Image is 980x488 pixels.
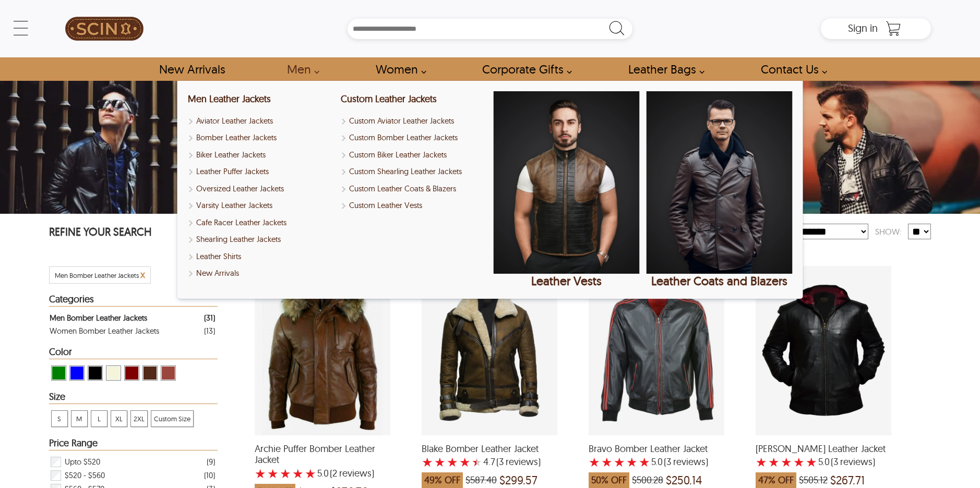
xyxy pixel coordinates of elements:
[830,475,865,485] span: $267.71
[69,365,85,381] div: View Blue Men Bomber Leather Jackets
[341,183,487,195] a: Shop Custom Leather Coats & Blazers
[65,5,144,52] img: SCIN
[50,469,215,482] div: Filter $520 - $560 Men Bomber Leather Jackets
[818,457,830,467] label: 5.0
[204,311,215,324] div: ( 31 )
[434,457,446,467] label: 2 rating
[589,443,724,455] span: Bravo Bomber Leather Jacket
[341,132,487,144] a: Shop Custom Bomber Leather Jackets
[768,457,780,467] label: 2 rating
[831,457,875,467] span: )
[124,365,139,381] div: View Maroon Men Bomber Leather Jackets
[188,149,334,161] a: Shop Men Biker Leather Jackets
[65,469,105,482] span: $520 - $560
[188,200,334,212] a: Shop Varsity Leather Jackets
[51,410,68,427] div: View S Men Bomber Leather Jackets
[341,166,487,178] a: Shop Custom Shearling Leather Jackets
[49,438,218,450] div: Heading Filter Men Bomber Leather Jackets by Price Range
[52,411,67,426] span: S
[111,411,127,426] span: XL
[341,93,437,105] a: Custom Leather Jackets
[51,365,66,381] div: View Green Men Bomber Leather Jackets
[838,457,873,467] span: reviews
[647,91,793,288] a: Leather Coats and Blazers
[504,457,538,467] span: reviews
[292,468,304,479] label: 4 rating
[330,468,374,479] span: )
[71,411,87,426] span: M
[142,365,158,381] div: View Brown ( Brand Color ) Men Bomber Leather Jackets
[341,149,487,161] a: Shop Custom Biker Leather Jackets
[330,468,337,479] span: (2
[71,410,88,427] div: View M Men Bomber Leather Jackets
[151,411,193,426] span: Custom Size
[341,200,487,212] a: Shop Custom Leather Vests
[280,468,291,479] label: 3 rating
[337,468,372,479] span: reviews
[626,457,638,467] label: 4 rating
[188,115,334,127] a: Shop Men Aviator Leather Jackets
[255,443,390,466] span: Archie Puffer Bomber Leather Jacket
[91,410,107,427] div: View L Men Bomber Leather Jackets
[49,347,218,359] div: Heading Filter Men Bomber Leather Jackets by Color
[364,57,432,81] a: Shop Women Leather Jackets
[317,468,329,479] label: 5.0
[756,472,796,488] span: 47% OFF
[749,57,833,81] a: contact-us
[831,457,838,467] span: (3
[130,410,148,427] div: View 2XL Men Bomber Leather Jackets
[55,271,139,279] span: Filter Men Bomber Leather Jackets
[647,274,793,288] div: Leather Coats and Blazers
[267,468,279,479] label: 2 rating
[756,457,767,467] label: 1 rating
[188,267,334,279] a: Shop New Arrivals
[49,392,218,404] div: Heading Filter Men Bomber Leather Jackets by Size
[140,271,145,279] a: Cancel Filter
[793,457,805,467] label: 4 rating
[483,457,495,467] label: 4.7
[49,294,218,307] div: Heading Filter Men Bomber Leather Jackets by Categories
[50,324,215,337] a: Filter Women Bomber Leather Jackets
[140,269,145,280] span: x
[632,475,663,485] span: $500.28
[666,475,702,485] span: $250.14
[50,324,159,337] div: Women Bomber Leather Jackets
[806,457,817,467] label: 5 rating
[664,457,671,467] span: (3
[161,365,176,381] div: View Cognac Men Bomber Leather Jackets
[883,21,904,36] a: Shopping Cart
[106,365,121,381] div: View Beige Men Bomber Leather Jackets
[49,5,159,52] a: SCIN
[50,311,215,324] a: Filter Men Bomber Leather Jackets
[868,223,908,241] div: Show:
[422,443,557,455] span: Blake Bomber Leather Jacket
[494,91,640,274] img: Leather Vests
[275,57,325,81] a: shop men's leather jackets
[499,475,537,485] span: $299.57
[664,457,708,467] span: )
[589,472,629,488] span: 50% OFF
[496,457,541,467] span: )
[255,468,266,479] label: 1 rating
[422,472,463,488] span: 49% OFF
[589,457,600,467] label: 1 rating
[65,455,100,469] span: Upto $520
[616,57,710,81] a: Shop Leather Bags
[848,21,878,34] span: Sign in
[151,410,194,427] div: View Custom Size Men Bomber Leather Jackets
[848,25,878,33] a: Sign in
[188,93,271,105] a: Shop Men Leather Jackets
[494,91,640,288] a: Leather Vests
[647,91,793,274] img: Leather Coats and Blazers
[671,457,706,467] span: reviews
[147,57,236,81] a: Shop New Arrivals
[601,457,613,467] label: 2 rating
[188,234,334,246] a: Shop Men Shearling Leather Jackets
[341,115,487,127] a: Custom Aviator Leather Jackets
[422,457,433,467] label: 1 rating
[459,457,471,467] label: 4 rating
